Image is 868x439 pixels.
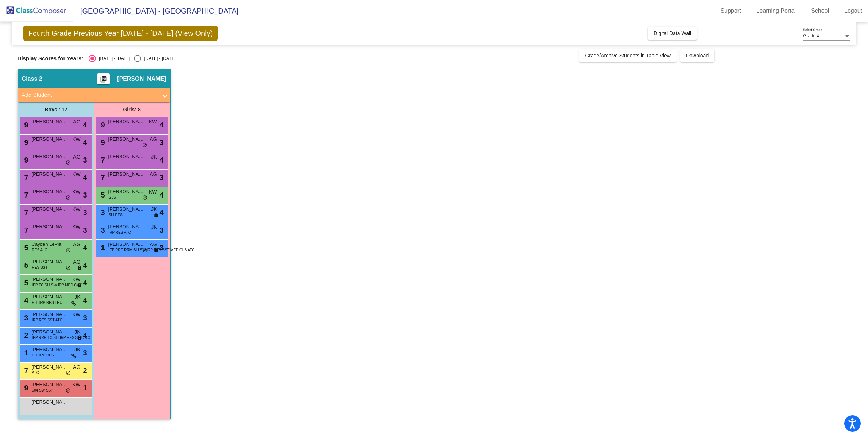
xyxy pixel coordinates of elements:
span: GLS [109,195,116,200]
span: 4 [83,172,87,183]
span: JK [151,223,157,231]
span: 4 [159,119,163,130]
a: Learning Portal [751,5,802,17]
span: KW [72,188,81,196]
a: School [805,5,835,17]
span: SLI RES [109,212,123,218]
span: 504 SW SST [32,388,53,393]
span: 3 [83,225,87,236]
span: 9 [23,138,28,146]
span: ELL IRP RES TRU [32,300,62,305]
span: [PERSON_NAME] [32,381,68,388]
span: AG [73,258,80,266]
span: 4 [83,295,87,306]
span: 3 [159,172,163,183]
span: 1 [23,349,28,357]
span: [PERSON_NAME] [32,293,68,301]
span: 1 [99,244,105,252]
span: do_not_disturb_alt [142,142,147,148]
button: Digital Data Wall [648,27,697,40]
span: JK [74,328,80,336]
span: Grade 4 [803,33,819,38]
span: 7 [99,173,105,182]
span: IEP TC SLI SW IRP MED CVV [32,282,82,288]
span: do_not_disturb_alt [66,370,71,376]
span: 5 [23,261,28,269]
span: [PERSON_NAME] [32,223,68,230]
span: Fourth Grade Previous Year [DATE] - [DATE] (View Only) [23,26,218,41]
span: 4 [83,119,87,130]
span: 1 [83,382,87,393]
span: do_not_disturb_alt [66,265,71,271]
span: lock [77,265,82,271]
span: [PERSON_NAME] [32,276,68,283]
span: 5 [23,279,28,287]
span: 7 [23,173,28,182]
span: lock [77,335,82,341]
span: AG [73,363,80,371]
span: lock [154,248,159,253]
span: [PERSON_NAME] [32,188,68,195]
span: [PERSON_NAME] [32,118,68,125]
span: 9 [99,121,105,129]
span: [PERSON_NAME] [32,135,68,143]
span: 9 [23,121,28,129]
span: KW [149,188,157,196]
span: KW [72,311,81,318]
span: Grade/Archive Students in Table View [585,53,671,58]
span: 3 [83,154,87,165]
span: [PERSON_NAME] [32,363,68,371]
mat-expansion-panel-header: Add Student [18,88,170,102]
span: KW [72,135,81,143]
span: do_not_disturb_alt [142,195,147,201]
span: ELL IRP RES [32,352,54,358]
span: Display Scores for Years: [18,55,84,62]
span: JK [151,153,157,161]
span: KW [149,118,157,126]
span: IRP RES ATC [109,230,131,235]
span: AG [150,241,157,248]
span: 2 [83,365,87,376]
span: 3 [99,226,105,234]
span: 7 [23,366,28,374]
span: 7 [23,209,28,217]
span: 3 [83,347,87,358]
span: 3 [23,314,28,322]
span: [PERSON_NAME] [108,135,145,143]
span: 4 [83,137,87,148]
span: 7 [99,156,105,164]
span: 3 [159,137,163,148]
span: 4 [83,277,87,288]
span: IEP RRE RRM SLI SW IRP RES SST MED GLS ATC [109,247,195,253]
span: ATC [32,370,39,375]
span: lock [77,283,82,289]
span: [PERSON_NAME] [117,75,166,83]
span: AG [73,118,80,126]
span: 3 [159,225,163,236]
span: [PERSON_NAME] [108,118,145,125]
span: RES SST [32,265,48,270]
span: JK [74,346,80,354]
mat-panel-title: Add Student [22,91,158,99]
span: 9 [23,156,28,164]
span: 3 [99,209,105,217]
div: [DATE] - [DATE] [96,55,130,62]
span: 3 [83,190,87,201]
span: do_not_disturb_alt [66,388,71,394]
div: Girls: 8 [94,102,170,117]
span: Download [686,53,709,58]
span: 4 [159,207,163,218]
span: 4 [83,330,87,341]
button: Grade/Archive Students in Table View [579,49,677,62]
span: do_not_disturb_alt [66,248,71,253]
span: 7 [23,191,28,199]
span: 4 [83,260,87,271]
span: JK [151,206,157,213]
span: AG [150,171,157,178]
span: AG [73,241,80,248]
span: [PERSON_NAME] [32,258,68,266]
button: Download [680,49,714,62]
span: do_not_disturb_alt [66,195,71,201]
span: 4 [159,190,163,201]
span: KW [72,171,81,178]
